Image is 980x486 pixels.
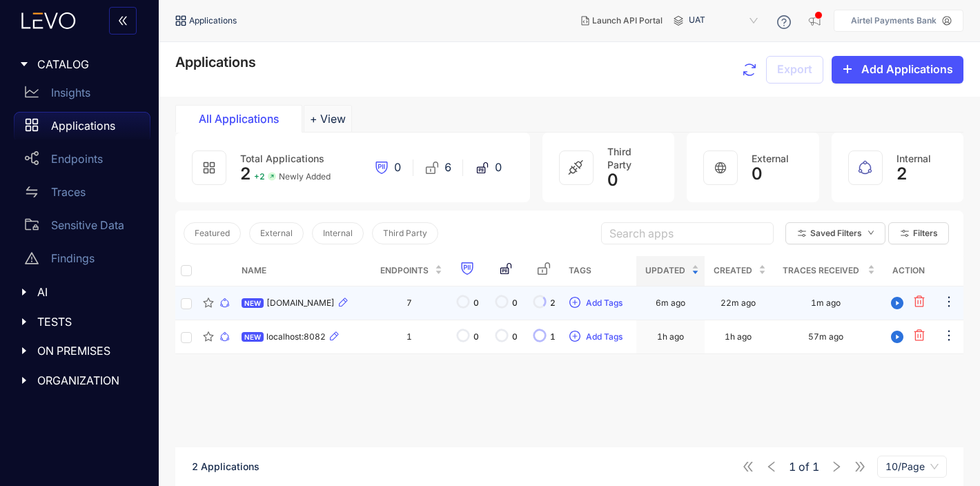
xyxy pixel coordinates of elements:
[569,326,623,348] button: plus-circleAdd Tags
[14,244,150,278] a: Findings
[888,222,949,244] button: Filters
[851,16,937,26] p: Airtel Payments Bank
[14,178,150,211] a: Traces
[886,326,908,348] button: play-circle
[254,172,265,182] span: + 2
[175,54,256,70] span: Applications
[19,287,29,297] span: caret-right
[766,56,823,84] button: Export
[569,292,623,314] button: plus-circleAdd Tags
[242,332,264,342] span: NEW
[896,153,931,164] span: Internal
[512,332,518,342] span: 0
[8,278,150,307] div: AI
[8,307,150,336] div: TESTS
[236,256,371,286] th: Name
[371,256,448,286] th: Endpoints
[808,332,843,342] div: 57m ago
[789,460,819,473] span: of
[657,332,684,342] div: 1h ago
[37,286,139,298] span: AI
[689,10,761,32] span: UAT
[887,297,908,309] span: play-circle
[184,222,241,244] button: Featured
[51,219,124,231] p: Sensitive Data
[563,256,636,286] th: Tags
[777,263,865,278] span: Traces Received
[710,263,756,278] span: Created
[19,317,29,327] span: caret-right
[37,374,139,387] span: ORGANIZATION
[941,292,957,314] button: ellipsis
[721,298,756,308] div: 22m ago
[37,58,139,70] span: CATALOG
[607,146,631,170] span: Third Party
[550,332,556,342] span: 1
[810,229,862,238] span: Saved Filters
[37,344,139,357] span: ON PREMISES
[279,172,331,182] span: Newly Added
[789,460,796,473] span: 1
[512,298,518,308] span: 0
[51,86,90,99] p: Insights
[19,59,29,69] span: caret-right
[785,222,885,244] button: Saved Filtersdown
[51,153,103,165] p: Endpoints
[376,263,432,278] span: Endpoints
[8,366,150,395] div: ORGANIZATION
[832,56,963,84] button: plusAdd Applications
[592,16,663,26] span: Launch API Portal
[371,320,448,354] td: 1
[187,113,291,125] div: All Applications
[861,63,953,75] span: Add Applications
[656,298,685,308] div: 6m ago
[642,263,689,278] span: Updated
[887,331,908,343] span: play-circle
[725,332,752,342] div: 1h ago
[51,119,115,132] p: Applications
[607,171,618,190] span: 0
[913,229,938,238] span: Filters
[19,346,29,356] span: caret-right
[473,298,479,308] span: 0
[195,229,230,238] span: Featured
[372,222,438,244] button: Third Party
[203,298,214,309] span: star
[473,332,479,342] span: 0
[550,298,556,308] span: 2
[240,164,251,184] span: 2
[569,331,580,343] span: plus-circle
[323,229,353,238] span: Internal
[811,298,841,308] div: 1m ago
[586,332,623,342] span: Add Tags
[941,326,957,348] button: ellipsis
[203,331,214,342] span: star
[570,10,674,32] button: Launch API Portal
[266,298,335,308] span: [DOMAIN_NAME]
[495,161,502,173] span: 0
[942,295,956,311] span: ellipsis
[117,15,128,28] span: double-left
[14,112,150,145] a: Applications
[37,315,139,328] span: TESTS
[812,460,819,473] span: 1
[192,460,259,472] span: 2 Applications
[886,292,908,314] button: play-circle
[304,105,352,133] button: Add tab
[752,153,789,164] span: External
[371,286,448,320] td: 7
[896,164,908,184] span: 2
[240,153,324,164] span: Total Applications
[444,161,451,173] span: 6
[260,229,293,238] span: External
[881,256,936,286] th: Action
[885,456,939,477] span: 10/Page
[586,298,623,308] span: Add Tags
[752,164,763,184] span: 0
[189,16,237,26] span: Applications
[14,211,150,244] a: Sensitive Data
[842,64,853,76] span: plus
[249,222,304,244] button: External
[772,256,881,286] th: Traces Received
[8,50,150,79] div: CATALOG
